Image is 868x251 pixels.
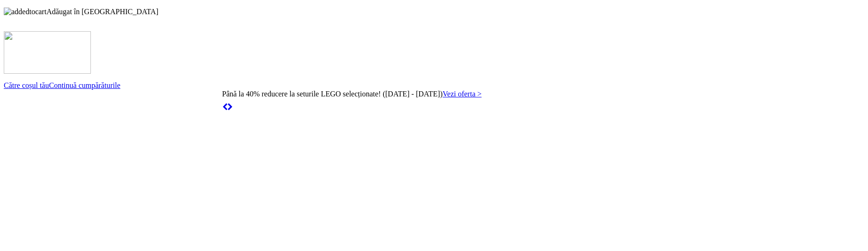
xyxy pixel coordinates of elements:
[4,8,47,16] img: addedtocart
[4,81,49,89] a: Către coșul tău
[222,90,443,98] span: Până la 40% reducere la seturile LEGO selecționate! ([DATE] - [DATE])
[443,90,482,98] a: Vezi oferta >
[47,8,159,16] span: Adăugat în [GEOGRAPHIC_DATA]
[49,81,121,89] a: Continuă cumpărăturile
